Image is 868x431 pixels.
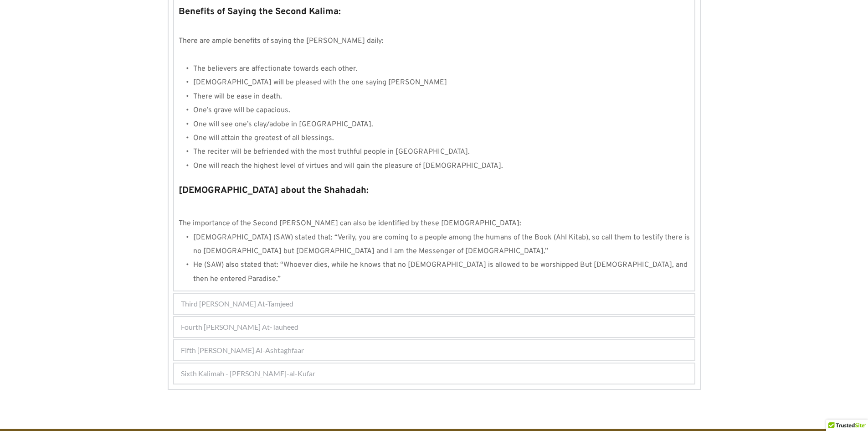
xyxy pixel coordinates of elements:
span: [DEMOGRAPHIC_DATA] will be pleased with the one saying [PERSON_NAME] [193,78,447,87]
strong: Benefits of Saying the Second Kalima: [179,6,341,18]
span: There are ample benefits of saying the [PERSON_NAME] daily: [179,36,384,46]
strong: [DEMOGRAPHIC_DATA] about the Shahadah: [179,185,369,197]
span: He (SAW) also stated that: “Whoever dies, while he knows that no [DEMOGRAPHIC_DATA] is allowed to... [193,260,689,283]
span: Third [PERSON_NAME] At-Tamjeed [181,298,293,309]
span: [DEMOGRAPHIC_DATA] (SAW) stated that: “Verily, you are coming to a people among the humans of the... [193,233,692,256]
span: One will reach the highest level of virtues and will gain the pleasure of [DEMOGRAPHIC_DATA]. [193,161,503,171]
span: One will see one’s clay/adobe in [GEOGRAPHIC_DATA]. [193,120,373,129]
span: One’s grave will be capacious. [193,106,290,115]
span: Fourth [PERSON_NAME] At-Tauheed [181,322,298,332]
span: The importance of the Second [PERSON_NAME] can also be identified by these [DEMOGRAPHIC_DATA]: [179,219,521,228]
span: Fifth [PERSON_NAME] Al-Ashtaghfaar [181,345,304,356]
span: There will be ease in death. [193,92,282,101]
span: Sixth Kalimah - [PERSON_NAME]-al-Kufar [181,368,315,379]
span: The believers are affectionate towards each other. [193,64,358,73]
span: The reciter will be befriended with the most truthful people in [GEOGRAPHIC_DATA]. [193,147,470,156]
span: One will attain the greatest of all blessings. [193,134,334,143]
